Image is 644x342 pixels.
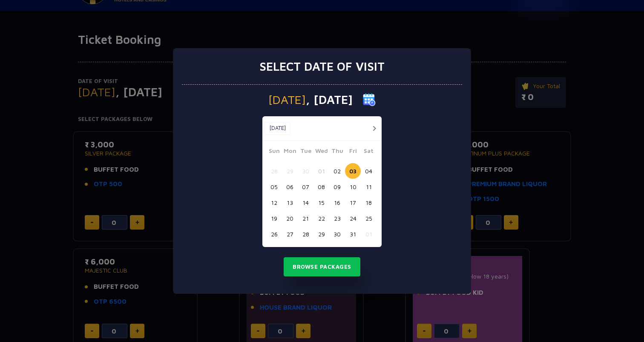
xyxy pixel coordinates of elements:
button: 09 [329,179,345,195]
button: 17 [345,195,361,210]
span: Fri [345,146,361,158]
button: 29 [282,163,298,179]
span: Thu [329,146,345,158]
button: 23 [329,210,345,226]
span: , [DATE] [306,94,353,106]
img: calender icon [363,93,376,106]
button: 27 [282,226,298,242]
button: 26 [266,226,282,242]
button: 12 [266,195,282,210]
button: 13 [282,195,298,210]
h3: Select date of visit [259,59,385,74]
button: 21 [298,210,313,226]
span: Wed [313,146,329,158]
button: 15 [313,195,329,210]
button: 22 [313,210,329,226]
button: 29 [313,226,329,242]
button: 10 [345,179,361,195]
button: 07 [298,179,313,195]
button: 04 [361,163,377,179]
button: 28 [298,226,313,242]
button: 11 [361,179,377,195]
button: Browse Packages [284,257,360,277]
span: Mon [282,146,298,158]
button: 19 [266,210,282,226]
span: Sat [361,146,377,158]
button: 31 [345,226,361,242]
button: 01 [313,163,329,179]
button: 03 [345,163,361,179]
span: [DATE] [268,94,306,106]
button: 08 [313,179,329,195]
button: 18 [361,195,377,210]
button: [DATE] [264,122,290,135]
button: 20 [282,210,298,226]
button: 14 [298,195,313,210]
button: 25 [361,210,377,226]
button: 30 [329,226,345,242]
button: 24 [345,210,361,226]
span: Tue [298,146,313,158]
span: Sun [266,146,282,158]
button: 05 [266,179,282,195]
button: 01 [361,226,377,242]
button: 06 [282,179,298,195]
button: 02 [329,163,345,179]
button: 28 [266,163,282,179]
button: 30 [298,163,313,179]
button: 16 [329,195,345,210]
